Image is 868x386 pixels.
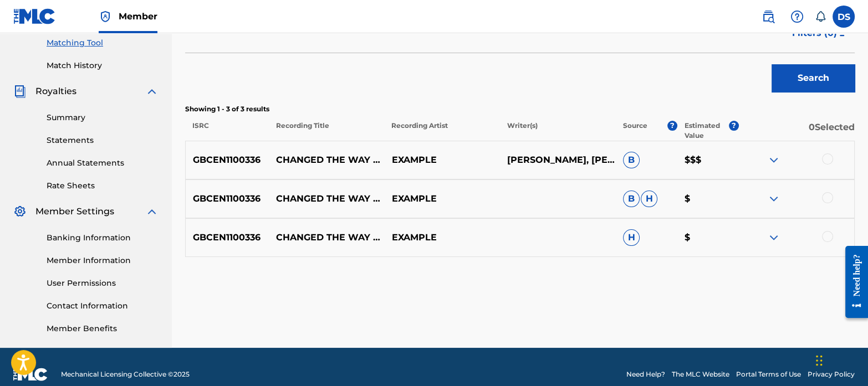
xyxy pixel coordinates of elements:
p: Writer(s) [500,121,616,141]
img: logo [13,368,48,381]
a: Member Benefits [47,323,159,334]
p: EXAMPLE [385,231,501,244]
a: Match History [47,60,159,71]
p: CHANGED THE WAY YOU KISS ME (RADIO EDIT) [269,192,385,205]
p: Source [623,121,647,141]
span: B [623,191,640,207]
img: help [790,10,804,23]
p: ISRC [185,121,268,141]
p: Estimated Value [685,121,729,141]
p: Recording Title [268,121,384,141]
p: $$$ [677,153,739,167]
p: EXAMPLE [385,153,501,167]
a: Matching Tool [47,37,159,49]
span: B [623,152,640,168]
span: ? [729,121,739,131]
div: Drag [816,344,823,377]
img: Member Settings [13,205,27,218]
span: H [641,191,657,207]
div: Help [786,6,808,28]
a: Statements [47,135,159,146]
img: expand [767,153,780,167]
a: User Permissions [47,277,159,289]
img: MLC Logo [13,8,56,24]
img: Royalties [13,85,27,98]
iframe: Chat Widget [813,333,868,386]
span: Royalties [35,85,76,98]
a: Rate Sheets [47,180,159,192]
img: expand [767,192,780,205]
a: Annual Statements [47,157,159,169]
p: [PERSON_NAME], [PERSON_NAME] [500,153,616,167]
span: Mechanical Licensing Collective © 2025 [61,369,190,379]
p: $ [677,231,739,244]
img: filter [838,30,847,37]
p: 0 Selected [739,121,855,141]
p: GBCEN1100336 [186,153,269,167]
span: ? [667,121,677,131]
div: Notifications [815,11,826,22]
a: Banking Information [47,232,159,244]
a: Contact Information [47,300,159,312]
iframe: Resource Center [837,237,868,326]
div: User Menu [833,6,855,28]
p: CHANGED THE WAY YOU KISS ME [269,231,385,244]
button: Search [772,64,855,92]
a: Portal Terms of Use [736,369,801,379]
img: search [762,10,775,23]
p: GBCEN1100336 [186,231,269,244]
p: Recording Artist [384,121,500,141]
p: $ [677,192,739,205]
p: GBCEN1100336 [186,192,269,205]
img: expand [767,231,780,244]
a: The MLC Website [672,369,729,379]
img: Top Rightsholder [99,10,112,23]
img: expand [145,205,159,218]
a: Summary [47,112,159,123]
a: Public Search [757,6,779,28]
a: Member Information [47,255,159,266]
span: Filters ( 0 ) [792,27,837,40]
span: H [623,229,640,246]
span: Member [119,10,157,23]
p: Showing 1 - 3 of 3 results [185,104,855,114]
button: Filters (0) [785,19,855,47]
p: CHANGED THE WAY YOU KISS ME - RADIO EDIT [269,153,385,167]
a: Need Help? [626,369,665,379]
a: Privacy Policy [808,369,855,379]
span: Member Settings [35,205,114,218]
img: expand [145,85,159,98]
p: EXAMPLE [385,192,501,205]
